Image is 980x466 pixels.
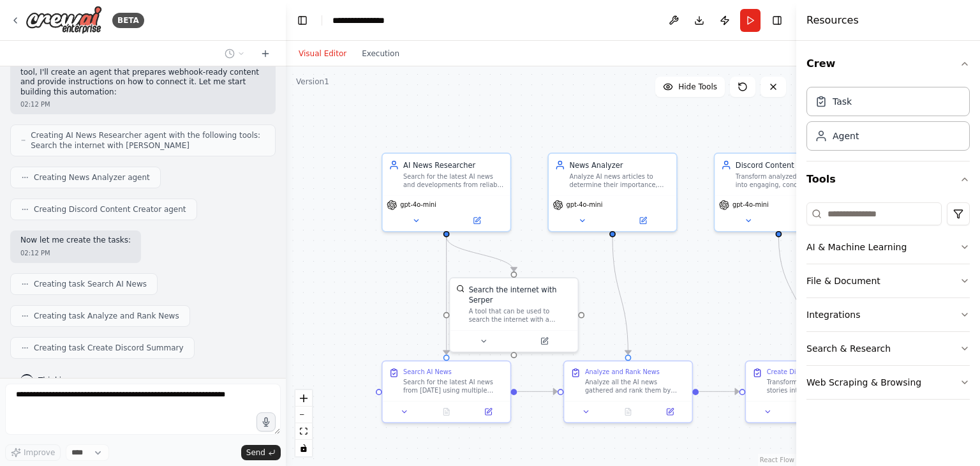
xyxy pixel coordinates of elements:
div: Search AI NewsSearch for the latest AI news from [DATE] using multiple search queries to ensure c... [382,360,511,423]
button: Switch to previous chat [219,46,250,61]
nav: breadcrumb [332,14,396,27]
button: Execution [354,46,407,61]
p: Now let me create the tasks: [20,236,131,246]
div: Transform analyzed AI news into engaging, concise summaries formatted perfectly for Discord webho... [736,172,836,189]
div: News AnalyzerAnalyze AI news articles to determine their importance, relevance, and impact on the... [547,153,677,232]
div: SerperDevToolSearch the internet with SerperA tool that can be used to search the internet with a... [449,277,579,352]
div: Tools [806,197,970,410]
button: Tools [806,162,970,197]
span: gpt-4o-mini [567,201,603,209]
button: Hide Tools [655,77,725,97]
button: fit view [295,423,312,440]
button: Improve [5,444,61,461]
div: Analyze and Rank NewsAnalyze all the AI news gathered and rank them by importance and significanc... [563,360,693,423]
button: Click to speak your automation idea [256,412,276,432]
div: A tool that can be used to search the internet with a search_query. Supports different search typ... [469,308,572,324]
button: Send [241,445,281,460]
span: Creating task Analyze and Rank News [34,311,179,321]
button: Start a new chat [255,46,276,61]
div: Task [833,95,852,108]
button: toggle interactivity [295,440,312,456]
div: Search for the latest AI news and developments from reliable sources, focusing on identifying the... [403,172,504,189]
span: Improve [24,447,55,458]
div: BETA [112,13,144,28]
div: Search for the latest AI news from [DATE] using multiple search queries to ensure comprehensive c... [403,378,504,395]
div: Create Discord Summary [767,368,845,376]
div: Search AI News [403,368,452,376]
a: React Flow attribution [760,456,794,463]
g: Edge from 06fec7ac-a9e6-44e7-abe0-1408b87c8b28 to 0cfdcce0-8c08-45fd-bd13-e9c83e9f10c5 [517,386,558,396]
g: Edge from 4433faec-0da5-4447-9b4d-3e9041468576 to 29795502-5528-4a0f-93b8-e9fd2c7c0761 [442,237,519,271]
button: File & Document [806,264,970,297]
h4: Resources [806,13,859,28]
span: Hide Tools [678,82,717,92]
g: Edge from fcf70ae0-cc9b-4606-bc64-4e278fcbda83 to 16885100-b62a-413e-8b04-890f6f256e67 [773,237,815,354]
button: Open in side panel [447,214,506,227]
div: Discord Content CreatorTransform analyzed AI news into engaging, concise summaries formatted perf... [714,153,843,232]
span: gpt-4o-mini [732,201,769,209]
button: No output available [424,405,468,418]
div: Discord Content Creator [736,160,836,170]
div: Analyze and Rank News [585,368,660,376]
button: Crew [806,46,970,82]
span: gpt-4o-mini [400,201,436,209]
span: Thinking... [38,375,78,386]
span: Creating task Create Discord Summary [34,343,184,353]
span: Creating AI News Researcher agent with the following tools: Search the internet with [PERSON_NAME] [31,130,265,151]
p: Perfect! I'll create a multi-agent automation for your AI news monitoring system. Since there's n... [20,48,265,98]
div: AI News ResearcherSearch for the latest AI news and developments from reliable sources, focusing ... [382,153,511,232]
button: Web Scraping & Browsing [806,366,970,399]
button: Open in side panel [652,405,688,418]
div: Search the internet with Serper [469,285,572,306]
div: News Analyzer [569,160,670,170]
button: zoom in [295,390,312,407]
button: Search & Research [806,332,970,365]
div: Create Discord SummaryTransform the top 3 AI news stories into a Discord-formatted summary that's... [745,360,875,423]
span: Creating task Search AI News [34,279,147,289]
div: Crew [806,82,970,161]
button: No output available [606,405,650,418]
button: Open in side panel [780,214,838,227]
span: Creating Discord Content Creator agent [34,204,186,214]
img: Logo [26,6,102,34]
button: Hide left sidebar [293,11,311,29]
div: Version 1 [296,77,329,87]
div: Agent [833,130,859,142]
button: Integrations [806,298,970,331]
div: Transform the top 3 AI news stories into a Discord-formatted summary that's ready for webhook del... [767,378,868,395]
button: No output available [788,405,832,418]
button: Visual Editor [291,46,354,61]
div: Analyze AI news articles to determine their importance, relevance, and impact on the AI industry.... [569,172,670,189]
span: Creating News Analyzer agent [34,172,150,183]
div: React Flow controls [295,390,312,456]
div: AI News Researcher [403,160,504,170]
div: Analyze all the AI news gathered and rank them by importance and significance. Consider factors l... [585,378,686,395]
div: 02:12 PM [20,248,131,258]
g: Edge from 4433faec-0da5-4447-9b4d-3e9041468576 to 06fec7ac-a9e6-44e7-abe0-1408b87c8b28 [442,237,452,354]
button: Hide right sidebar [768,11,786,29]
button: Open in side panel [515,335,574,348]
button: AI & Machine Learning [806,230,970,264]
button: zoom out [295,407,312,423]
button: Open in side panel [614,214,672,227]
img: SerperDevTool [456,285,464,293]
span: Send [246,447,265,458]
button: Open in side panel [470,405,506,418]
g: Edge from 0cfdcce0-8c08-45fd-bd13-e9c83e9f10c5 to 16885100-b62a-413e-8b04-890f6f256e67 [699,386,739,396]
g: Edge from 4ee19f61-efba-4c08-bbfb-c4a4318a640d to 0cfdcce0-8c08-45fd-bd13-e9c83e9f10c5 [607,237,634,354]
div: 02:12 PM [20,100,265,109]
